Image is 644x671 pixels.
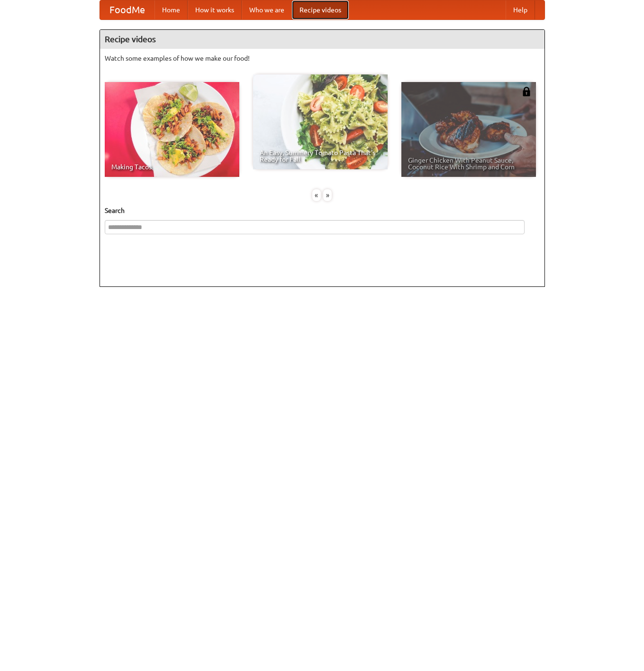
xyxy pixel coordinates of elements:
h4: Recipe videos [100,30,544,49]
div: » [323,189,332,201]
h5: Search [105,206,540,215]
img: 483408.png [522,87,531,96]
p: Watch some examples of how we make our food! [105,54,540,63]
a: How it works [188,0,242,19]
span: An Easy, Summery Tomato Pasta That's Ready for Fall [260,149,381,163]
a: Making Tacos [105,82,239,177]
a: Home [154,0,188,19]
a: Recipe videos [292,0,349,19]
a: Who we are [242,0,292,19]
a: An Easy, Summery Tomato Pasta That's Ready for Fall [253,74,388,169]
div: « [312,189,321,201]
a: Help [506,0,535,19]
span: Making Tacos [111,164,233,170]
a: FoodMe [100,0,154,19]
